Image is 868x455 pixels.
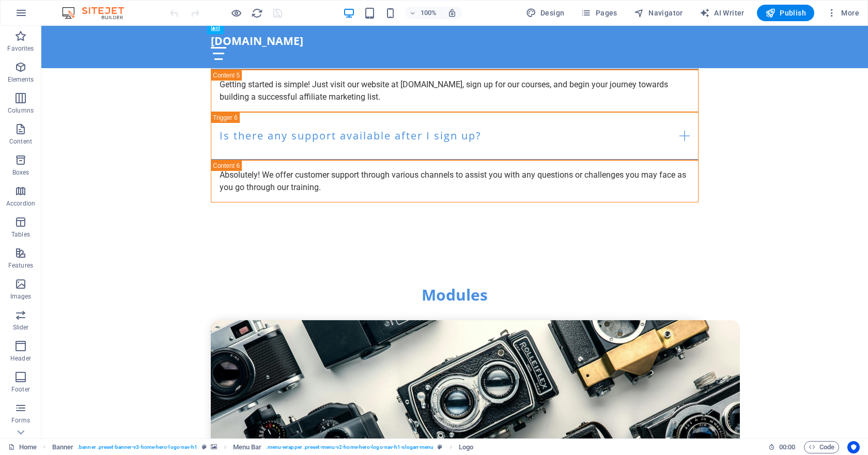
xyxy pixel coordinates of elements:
span: More [827,8,859,18]
p: Features [8,261,33,270]
p: Footer [11,385,30,394]
a: Click to cancel selection. Double-click to open Pages [8,441,37,453]
span: Code [809,441,834,453]
span: Click to select. Double-click to edit [52,441,74,453]
span: . menu-wrapper .preset-menu-v2-home-hero-logo-nav-h1-slogan-menu [266,441,434,453]
p: Columns [8,106,34,115]
span: Publish [765,8,806,18]
button: reload [251,7,263,19]
span: Pages [581,8,617,18]
button: Publish [757,5,814,21]
button: AI Writer [695,5,749,21]
p: Slider [13,323,29,332]
p: Content [9,137,32,146]
img: Editor Logo [59,7,137,19]
button: 100% [405,7,442,19]
span: Click to select. Double-click to edit [233,441,262,453]
i: Reload page [251,7,263,19]
i: This element contains a background [211,444,217,450]
span: : [786,443,788,451]
span: 00 00 [779,441,795,453]
button: Navigator [630,5,687,21]
p: Tables [11,230,30,239]
p: Forms [11,416,30,425]
button: Pages [577,5,621,21]
p: Accordion [6,199,35,208]
nav: breadcrumb [52,441,474,453]
button: Click here to leave preview mode and continue editing [230,7,242,19]
p: Header [10,354,31,363]
button: Code [804,441,839,453]
div: Design (Ctrl+Alt+Y) [522,5,569,21]
i: This element is a customizable preset [438,444,442,450]
p: Boxes [12,168,29,177]
span: AI Writer [700,8,745,18]
i: On resize automatically adjust zoom level to fit chosen device. [447,8,457,18]
span: . banner .preset-banner-v3-home-hero-logo-nav-h1 [78,441,197,453]
button: More [823,5,863,21]
p: Favorites [7,44,34,53]
span: Navigator [634,8,683,18]
p: Elements [8,75,34,84]
h6: 100% [421,7,437,19]
p: Images [10,292,32,301]
h6: Session time [768,441,796,453]
button: Design [522,5,569,21]
span: Click to select. Double-click to edit [459,441,473,453]
button: Usercentrics [847,441,860,453]
span: Design [526,8,565,18]
i: This element is a customizable preset [202,444,207,450]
